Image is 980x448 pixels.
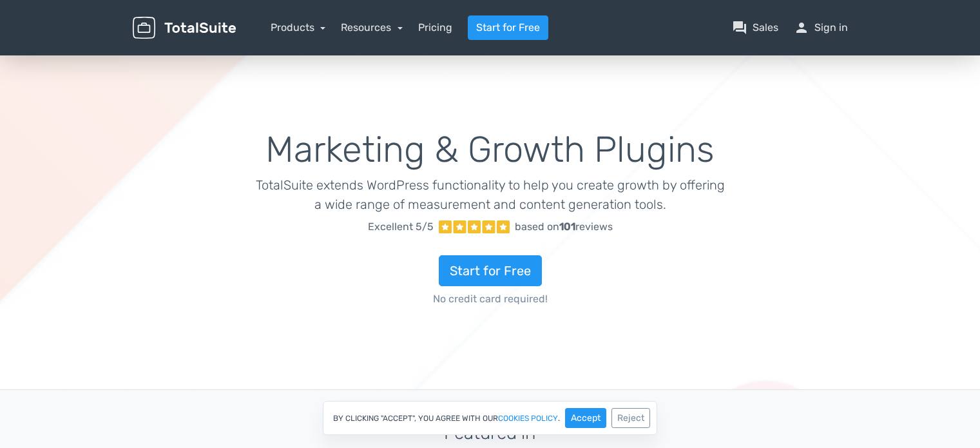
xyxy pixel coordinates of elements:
p: TotalSuite extends WordPress functionality to help you create growth by offering a wide range of ... [255,175,725,214]
div: By clicking "Accept", you agree with our . [323,401,657,435]
span: Excellent 5/5 [368,219,434,235]
span: question_answer [732,20,747,35]
a: Products [271,21,326,34]
a: Pricing [418,20,452,35]
a: question_answerSales [732,20,778,35]
h3: Featured in [133,424,848,443]
a: Resources [341,21,403,34]
a: cookies policy [498,414,558,422]
button: Reject [611,408,650,428]
span: person [794,20,809,35]
h1: Marketing & Growth Plugins [255,130,725,170]
img: TotalSuite for WordPress [133,17,236,39]
a: Start for Free [439,255,542,286]
strong: 101 [559,220,575,233]
a: Excellent 5/5 based on101reviews [255,214,725,240]
div: based on reviews [515,219,613,235]
span: No credit card required! [255,291,725,307]
a: Start for Free [468,15,548,40]
button: Accept [565,408,606,428]
a: personSign in [794,20,848,35]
